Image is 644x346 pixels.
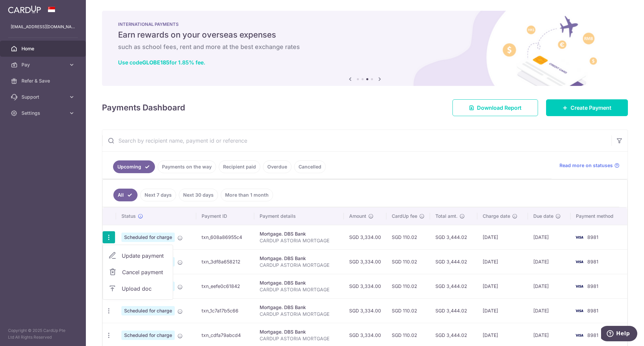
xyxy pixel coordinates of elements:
span: Settings [21,110,66,116]
td: [DATE] [528,249,571,274]
span: CardUp fee [392,213,417,219]
span: 8981 [587,308,598,313]
img: CardUp [8,5,41,13]
span: Status [121,213,136,219]
p: CARDUP ASTORIA MORTGAGE [260,262,338,268]
td: txn_eefe0c61842 [196,274,254,298]
iframe: Opens a widget where you can find more information [601,326,637,343]
td: SGD 3,444.02 [430,225,477,249]
span: Amount [349,213,366,219]
span: Due date [533,213,553,219]
span: Scheduled for charge [121,233,175,242]
td: SGD 110.02 [386,225,430,249]
a: Cancelled [294,160,326,173]
span: 8981 [587,332,598,338]
h5: Earn rewards on your overseas expenses [118,30,612,40]
a: Download Report [452,99,538,116]
a: Next 30 days [179,189,218,201]
th: Payment method [571,207,627,225]
img: Bank Card [573,258,586,266]
p: [EMAIL_ADDRESS][DOMAIN_NAME] [11,23,75,30]
span: Create Payment [571,104,611,112]
a: Read more on statuses [559,162,620,169]
th: Payment ID [196,207,254,225]
span: 8981 [587,283,598,289]
a: Create Payment [546,99,628,116]
h6: such as school fees, rent and more at the best exchange rates [118,43,612,51]
td: SGD 110.02 [386,249,430,274]
b: GLOBE185 [142,59,169,66]
td: [DATE] [528,298,571,323]
span: 8981 [587,259,598,264]
input: Search by recipient name, payment id or reference [102,130,611,151]
img: Bank Card [573,233,586,241]
td: SGD 3,444.02 [430,298,477,323]
td: txn_3df8a658212 [196,249,254,274]
p: CARDUP ASTORIA MORTGAGE [260,311,338,317]
span: Home [21,45,66,52]
img: International Payment Banner [102,11,628,86]
p: INTERNATIONAL PAYMENTS [118,21,612,27]
span: 8981 [587,234,598,240]
a: Use codeGLOBE185for 1.85% fee. [118,59,205,66]
th: Payment details [254,207,344,225]
td: txn_1c7a17b5c66 [196,298,254,323]
span: Refer & Save [21,78,66,84]
span: Total amt. [435,213,458,219]
span: Read more on statuses [559,162,613,169]
td: SGD 110.02 [386,274,430,298]
div: Mortgage. DBS Bank [260,255,338,262]
span: Download Report [477,104,522,112]
span: Pay [21,61,66,68]
h4: Payments Dashboard [102,102,185,114]
span: Scheduled for charge [121,331,175,340]
a: Recipient paid [219,160,260,173]
p: CARDUP ASTORIA MORTGAGE [260,237,338,244]
div: Mortgage. DBS Bank [260,231,338,237]
td: SGD 3,334.00 [344,274,386,298]
a: Payments on the way [158,160,216,173]
td: txn_608a86955c4 [196,225,254,249]
div: Mortgage. DBS Bank [260,304,338,311]
a: All [113,189,138,201]
td: [DATE] [477,274,528,298]
img: Bank Card [573,331,586,339]
td: [DATE] [477,249,528,274]
a: Upcoming [113,160,155,173]
span: Support [21,94,66,100]
img: Bank Card [573,307,586,315]
td: SGD 3,334.00 [344,249,386,274]
a: Overdue [263,160,291,173]
a: Next 7 days [140,189,176,201]
div: Mortgage. DBS Bank [260,280,338,286]
td: SGD 110.02 [386,298,430,323]
div: Mortgage. DBS Bank [260,329,338,335]
td: [DATE] [528,274,571,298]
p: CARDUP ASTORIA MORTGAGE [260,286,338,293]
img: Bank Card [573,282,586,290]
td: SGD 3,334.00 [344,298,386,323]
td: SGD 3,444.02 [430,249,477,274]
p: CARDUP ASTORIA MORTGAGE [260,335,338,342]
span: Scheduled for charge [121,306,175,315]
td: [DATE] [477,225,528,249]
td: [DATE] [528,225,571,249]
span: Charge date [483,213,510,219]
a: More than 1 month [221,189,273,201]
td: [DATE] [477,298,528,323]
td: SGD 3,444.02 [430,274,477,298]
td: SGD 3,334.00 [344,225,386,249]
